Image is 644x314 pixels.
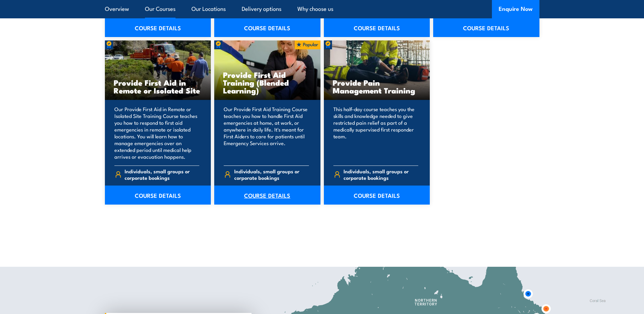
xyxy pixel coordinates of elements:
p: Our Provide First Aid in Remote or Isolated Site Training Course teaches you how to respond to fi... [114,106,200,160]
h3: Provide Pain Management Training [333,78,421,94]
span: Individuals, small groups or corporate bookings [344,168,418,181]
span: Individuals, small groups or corporate bookings [234,168,309,181]
a: COURSE DETAILS [105,18,211,37]
a: COURSE DETAILS [105,186,211,205]
a: COURSE DETAILS [324,18,430,37]
a: COURSE DETAILS [214,186,320,205]
a: COURSE DETAILS [433,18,539,37]
p: Our Provide First Aid Training Course teaches you how to handle First Aid emergencies at home, at... [224,106,309,160]
p: This half-day course teaches you the skills and knowledge needed to give restricted pain relief a... [333,106,419,160]
a: COURSE DETAILS [324,186,430,205]
span: Individuals, small groups or corporate bookings [125,168,199,181]
h3: Provide First Aid in Remote or Isolated Site [114,78,202,94]
a: COURSE DETAILS [214,18,320,37]
h3: Provide First Aid Training (Blended Learning) [223,71,312,94]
